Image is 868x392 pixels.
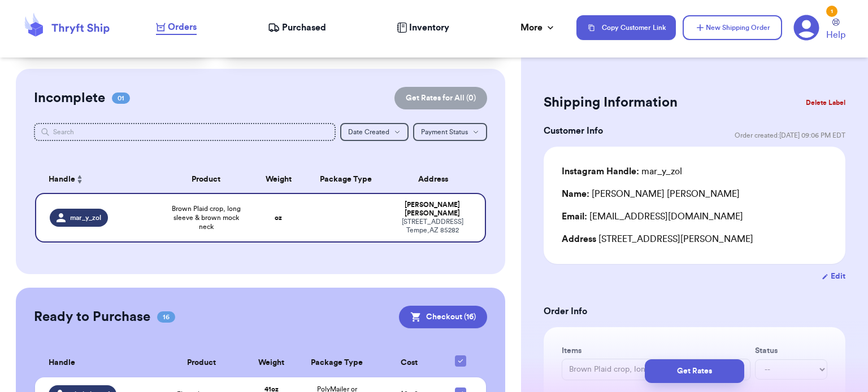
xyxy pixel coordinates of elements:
[282,21,326,34] span: Purchased
[822,271,845,282] button: Edit
[49,174,75,186] span: Handle
[826,28,845,42] span: Help
[397,21,449,34] a: Inventory
[562,232,827,246] div: [STREET_ADDRESS][PERSON_NAME]
[562,210,827,223] div: [EMAIL_ADDRESS][DOMAIN_NAME]
[156,20,197,35] a: Orders
[275,214,282,221] strong: oz
[168,204,245,231] span: Brown Plaid crop, long sleeve & brown mock neck
[393,201,471,218] div: [PERSON_NAME] [PERSON_NAME]
[112,93,130,104] span: 01
[562,212,587,221] span: Email:
[298,349,377,377] th: Package Type
[562,190,589,199] span: Name:
[49,357,75,369] span: Handle
[683,15,782,40] button: New Shipping Order
[394,87,487,109] button: Get Rates for All (0)
[562,165,682,178] div: mar_y_zol
[544,124,603,138] h3: Customer Info
[387,166,486,193] th: Address
[245,349,298,377] th: Weight
[520,21,556,34] div: More
[562,187,740,201] div: [PERSON_NAME] [PERSON_NAME]
[793,15,819,41] a: 1
[348,129,389,135] span: Date Created
[826,19,845,42] a: Help
[70,213,101,222] span: mar_y_zol
[826,6,837,17] div: 1
[161,166,251,193] th: Product
[34,123,336,141] input: Search
[645,359,744,383] button: Get Rates
[576,15,676,40] button: Copy Customer Link
[34,89,105,107] h2: Incomplete
[393,218,471,235] div: [STREET_ADDRESS] Tempe , AZ 85282
[168,20,197,34] span: Orders
[268,21,326,34] a: Purchased
[409,21,449,34] span: Inventory
[34,308,150,326] h2: Ready to Purchase
[306,166,387,193] th: Package Type
[801,90,850,115] button: Delete Label
[421,129,468,135] span: Payment Status
[157,311,175,323] span: 16
[544,305,845,318] h3: Order Info
[158,349,245,377] th: Product
[340,123,409,141] button: Date Created
[544,94,678,112] h2: Shipping Information
[562,345,750,356] label: Items
[376,349,442,377] th: Cost
[562,167,639,176] span: Instagram Handle:
[251,166,306,193] th: Weight
[413,123,487,141] button: Payment Status
[755,345,827,356] label: Status
[75,173,84,186] button: Sort ascending
[399,306,487,328] button: Checkout (16)
[562,235,596,244] span: Address
[735,131,845,140] span: Order created: [DATE] 09:06 PM EDT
